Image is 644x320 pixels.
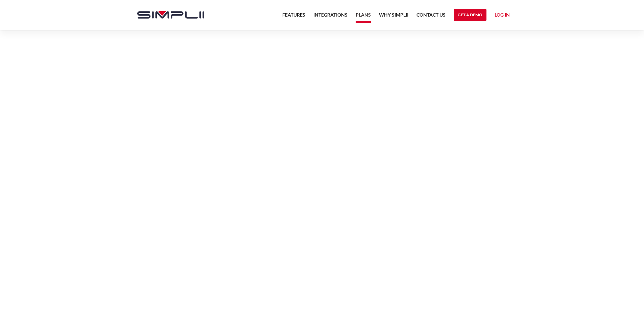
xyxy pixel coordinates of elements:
a: Features [282,11,305,23]
a: Get a Demo [454,9,486,21]
a: Contact US [416,11,446,23]
a: Why Simplii [379,11,408,23]
a: Integrations [313,11,348,23]
img: Simplii [137,11,204,19]
a: Plans [356,11,371,23]
a: Log in [495,11,510,21]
